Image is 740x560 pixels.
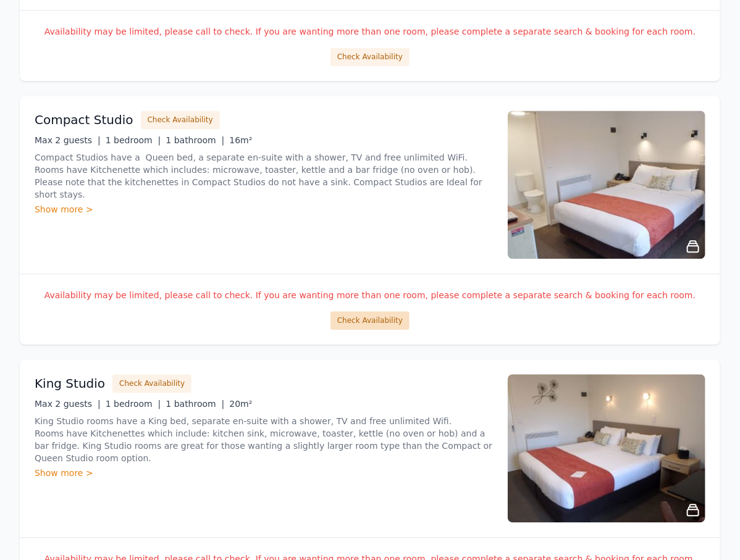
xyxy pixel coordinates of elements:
div: Show more > [35,203,493,215]
span: Max 2 guests | [35,135,101,145]
p: King Studio rooms have a King bed, separate en-suite with a shower, TV and free unlimited Wifi. R... [35,415,493,464]
span: 1 bathroom | [166,399,224,409]
p: Availability may be limited, please call to check. If you are wanting more than one room, please ... [35,25,705,38]
span: 16m² [229,135,252,145]
span: Max 2 guests | [35,399,101,409]
span: 20m² [229,399,252,409]
button: Check Availability [141,111,220,129]
p: Availability may be limited, please call to check. If you are wanting more than one room, please ... [35,289,705,301]
span: 1 bedroom | [106,399,161,409]
h3: King Studio [35,375,105,392]
p: Compact Studios have a Queen bed, a separate en-suite with a shower, TV and free unlimited WiFi. ... [35,151,493,201]
span: 1 bedroom | [106,135,161,145]
span: 1 bathroom | [166,135,224,145]
button: Check Availability [330,311,410,330]
div: Show more > [35,467,493,479]
button: Check Availability [112,374,191,393]
button: Check Availability [330,48,410,66]
h3: Compact Studio [35,111,133,128]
